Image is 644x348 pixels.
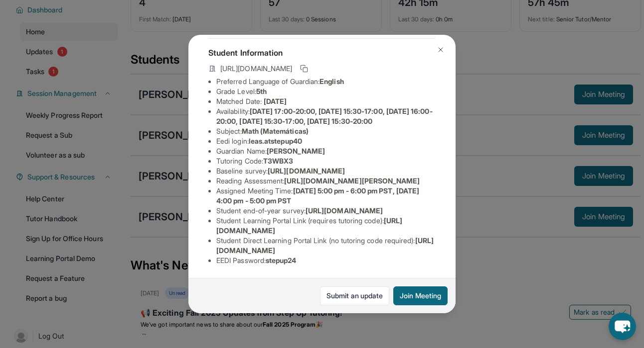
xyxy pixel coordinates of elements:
span: English [320,77,344,86]
img: Close Icon [437,46,445,54]
button: Copy link [298,63,310,75]
li: Student Direct Learning Portal Link (no tutoring code required) : [216,236,436,256]
li: Guardian Name : [216,146,436,156]
li: Baseline survey : [216,166,436,176]
li: Matched Date: [216,96,436,106]
span: [URL][DOMAIN_NAME] [268,167,345,175]
span: [URL][DOMAIN_NAME][PERSON_NAME] [284,176,420,185]
li: Assigned Meeting Time : [216,186,436,206]
button: chat-button [609,313,636,340]
li: EEDI Password : [216,256,436,265]
button: Join Meeting [393,286,448,305]
span: leas.atstepup40 [249,137,302,145]
li: Availability: [216,106,436,126]
li: Grade Level: [216,87,436,96]
span: 5th [256,87,267,95]
a: Submit an update [320,286,389,305]
span: [DATE] [264,97,287,105]
li: Reading Assessment : [216,176,436,186]
span: [URL][DOMAIN_NAME] [220,64,292,74]
li: Student Learning Portal Link (requires tutoring code) : [216,216,436,236]
span: [DATE] 5:00 pm - 6:00 pm PST, [DATE] 4:00 pm - 5:00 pm PST [216,186,419,205]
li: Subject : [216,126,436,136]
h4: Student Information [208,47,436,59]
li: Preferred Language of Guardian: [216,77,436,87]
span: Math (Matemáticas) [242,127,309,135]
li: Tutoring Code : [216,156,436,166]
span: T3WBX3 [263,157,293,165]
li: Student end-of-year survey : [216,206,436,216]
span: stepup24 [266,256,297,264]
span: [URL][DOMAIN_NAME] [306,206,383,215]
span: [DATE] 17:00-20:00, [DATE] 15:30-17:00, [DATE] 16:00-20:00, [DATE] 15:30-17:00, [DATE] 15:30-20:00 [216,107,433,125]
span: [PERSON_NAME] [267,147,325,155]
li: Eedi login : [216,136,436,146]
